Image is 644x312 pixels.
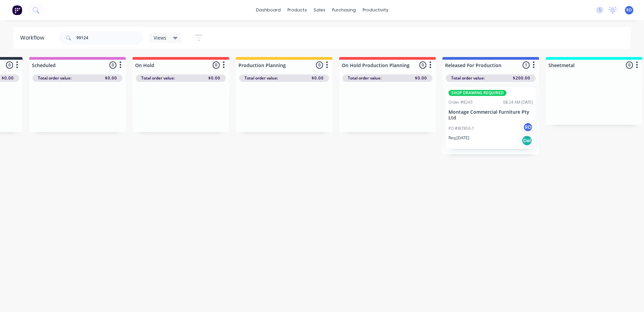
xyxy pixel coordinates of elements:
[20,34,48,42] div: Workflow
[348,75,381,81] span: Total order value:
[329,5,359,15] div: purchasing
[76,31,143,45] input: Search for orders...
[359,5,392,15] div: productivity
[38,75,71,81] span: Total order value:
[253,5,284,15] a: dashboard
[522,135,532,146] div: Del
[312,75,324,81] span: $0.00
[310,5,329,15] div: sales
[448,90,506,96] div: SHOP DRAWING REQUIRED
[154,34,166,41] span: Views
[284,5,310,15] div: products
[141,75,175,81] span: Total order value:
[12,5,22,15] img: Factory
[451,75,485,81] span: Total order value:
[448,135,469,141] p: Req. [DATE]
[415,75,427,81] span: $0.00
[513,75,530,81] span: $200.00
[503,99,533,105] div: 08:24 AM [DATE]
[448,125,474,132] p: PO #IB7850-1
[245,75,278,81] span: Total order value:
[208,75,220,81] span: $0.00
[448,99,473,105] div: Order #8243
[448,109,533,121] p: Montage Commercial Furniture Pty Ltd
[523,122,533,132] div: RD
[446,87,536,149] div: SHOP DRAWING REQUIREDOrder #824308:24 AM [DATE]Montage Commercial Furniture Pty LtdPO #IB7850-1RD...
[2,75,14,81] span: $0.00
[105,75,117,81] span: $0.00
[626,7,632,13] span: RD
